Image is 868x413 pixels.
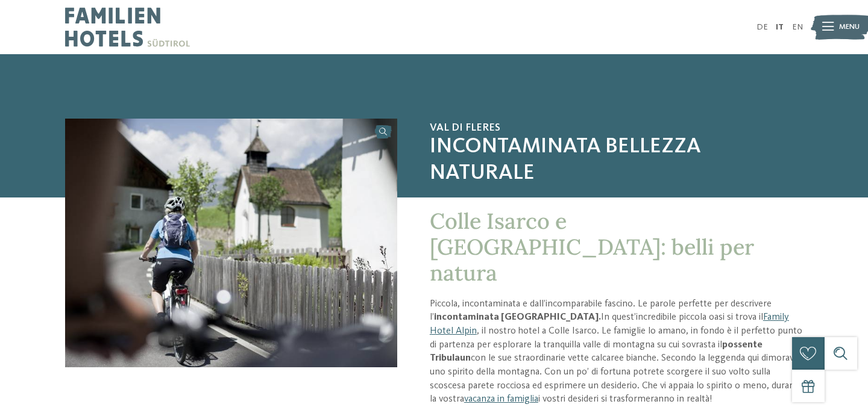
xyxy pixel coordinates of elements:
span: Colle Isarco e [GEOGRAPHIC_DATA]: belli per natura [430,207,754,287]
a: IT [776,23,784,31]
span: Menu [839,22,860,33]
img: Hotel a Colle Isarco per la famiglia che ama la natura [65,119,397,367]
span: Incontaminata bellezza naturale [430,134,803,186]
a: Family Hotel Alpin [430,312,789,336]
span: Val di Fleres [430,122,803,135]
a: vacanza in famiglia [464,394,538,404]
a: DE [756,23,768,31]
a: EN [792,23,803,31]
strong: incontaminata [GEOGRAPHIC_DATA]. [434,312,601,322]
p: Piccola, incontaminata e dall’incomparabile fascino. Le parole perfette per descrivere l’ In ques... [430,297,803,407]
